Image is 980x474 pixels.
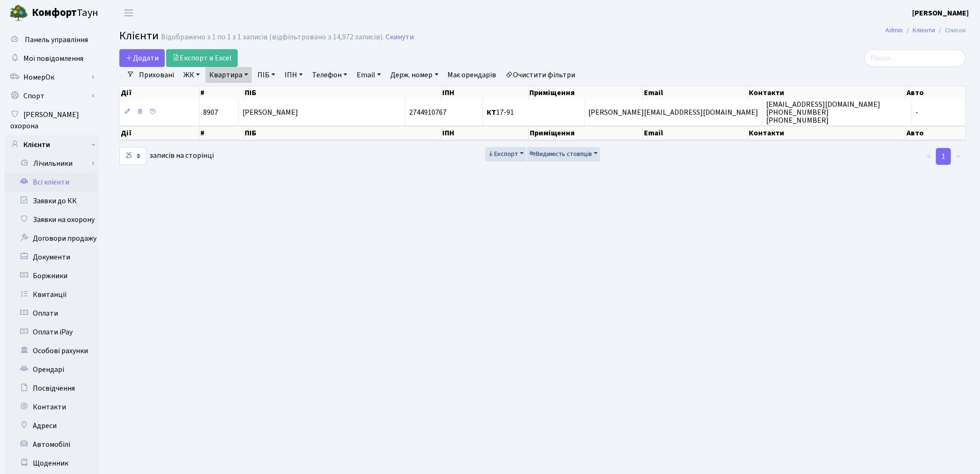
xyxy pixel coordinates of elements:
[32,5,98,21] span: Таун
[5,30,98,49] a: Панель управління
[119,28,159,44] span: Клієнти
[244,86,442,99] th: ПІБ
[485,147,526,162] button: Експорт
[161,33,384,42] div: Відображено з 1 по 1 з 1 записів (відфільтровано з 14,972 записів).
[5,135,98,154] a: Клієнти
[912,7,969,19] a: [PERSON_NAME]
[441,126,529,140] th: ІПН
[5,267,98,285] a: Боржники
[23,53,83,64] span: Мої повідомлення
[906,126,966,140] th: Авто
[180,67,204,83] a: ЖК
[281,67,307,83] a: ІПН
[871,21,980,40] nav: breadcrumb
[166,49,238,67] a: Експорт в Excel
[353,67,385,83] a: Email
[135,67,178,83] a: Приховані
[885,25,903,35] a: Admin
[5,454,98,473] a: Щоденник
[5,229,98,248] a: Договори продажу
[5,210,98,229] a: Заявки на охорону
[529,86,643,99] th: Приміщення
[120,86,199,99] th: Дії
[25,35,88,45] span: Панель управління
[125,53,159,63] span: Додати
[444,67,500,83] a: Має орендарів
[5,360,98,379] a: Орендарі
[527,147,600,162] button: Видимість стовпців
[441,86,529,99] th: ІПН
[117,5,140,21] button: Переключити навігацію
[5,398,98,416] a: Контакти
[487,107,496,118] b: КТ
[9,4,28,22] img: logo.png
[5,341,98,360] a: Особові рахунки
[203,107,218,118] span: 8907
[5,435,98,454] a: Автомобілі
[5,323,98,341] a: Оплати iPay
[864,49,966,67] input: Пошук...
[5,304,98,323] a: Оплати
[748,86,906,99] th: Контакти
[5,192,98,210] a: Заявки до КК
[199,126,243,140] th: #
[242,107,298,118] span: [PERSON_NAME]
[912,8,969,18] b: [PERSON_NAME]
[5,105,98,135] a: [PERSON_NAME] охорона
[5,49,98,68] a: Мої повідомлення
[5,248,98,267] a: Документи
[502,67,579,83] a: Очистити фільтри
[32,5,77,20] b: Комфорт
[119,147,214,165] label: записів на сторінці
[767,99,881,126] span: [EMAIL_ADDRESS][DOMAIN_NAME] [PHONE_NUMBER] [PHONE_NUMBER]
[199,86,243,99] th: #
[120,126,199,140] th: Дії
[487,107,514,118] span: 17-91
[308,67,351,83] a: Телефон
[386,33,414,42] a: Скинути
[488,149,518,159] span: Експорт
[119,147,146,165] select: записів на сторінці
[5,379,98,398] a: Посвідчення
[244,126,442,140] th: ПІБ
[643,126,748,140] th: Email
[5,285,98,304] a: Квитанції
[5,68,98,87] a: НомерОк
[5,87,98,105] a: Спорт
[529,126,643,140] th: Приміщення
[589,107,759,118] span: [PERSON_NAME][EMAIL_ADDRESS][DOMAIN_NAME]
[935,25,966,36] li: Список
[906,86,966,99] th: Авто
[5,416,98,435] a: Адреси
[387,67,442,83] a: Держ. номер
[254,67,279,83] a: ПІБ
[748,126,906,140] th: Контакти
[913,25,935,35] a: Клієнти
[205,67,252,83] a: Квартира
[409,107,446,118] span: 2744910767
[916,107,919,118] span: -
[643,86,748,99] th: Email
[119,49,165,67] a: Додати
[529,149,592,159] span: Видимість стовпців
[936,148,951,165] a: 1
[11,154,98,173] a: Лічильники
[5,173,98,192] a: Всі клієнти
